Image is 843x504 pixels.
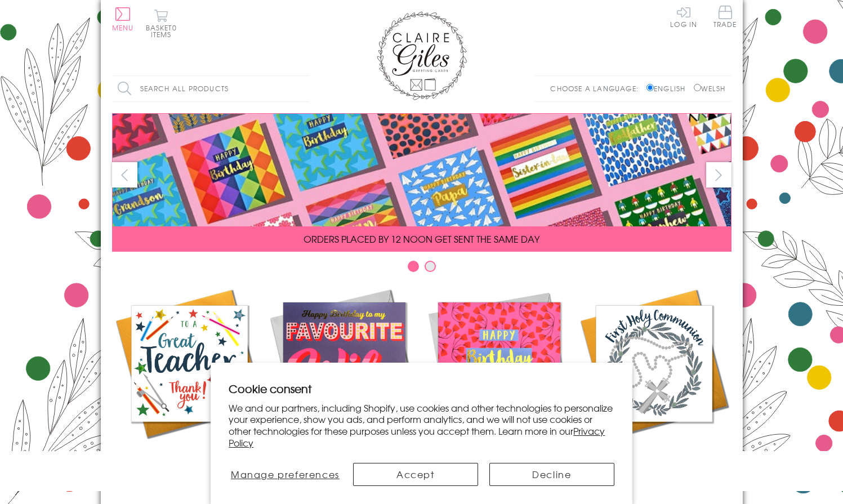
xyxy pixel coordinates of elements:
button: prev [112,162,137,188]
button: Basket0 items [146,9,177,38]
a: Log In [670,6,697,28]
span: Menu [112,23,134,33]
a: Communion and Confirmation [577,286,732,476]
span: Academic [160,449,218,463]
button: Manage preferences [229,463,341,486]
button: Carousel Page 2 [425,261,436,272]
input: Welsh [694,84,701,91]
p: Choose a language: [550,83,644,93]
a: New Releases [267,286,422,463]
label: English [646,83,691,93]
span: Communion and Confirmation [606,449,702,476]
a: Academic [112,286,267,463]
img: Claire Giles Greetings Cards [377,11,467,100]
div: Carousel Pagination [112,260,732,278]
button: Menu [112,7,134,31]
button: Decline [489,463,614,486]
input: English [646,84,654,91]
button: Accept [353,463,478,486]
label: Welsh [694,83,726,93]
a: Privacy Policy [229,424,605,449]
a: Trade [713,6,737,30]
input: Search all products [112,76,309,101]
a: Birthdays [422,286,577,463]
span: 0 items [151,23,177,39]
input: Search [298,76,309,101]
span: Trade [713,6,737,28]
h2: Cookie consent [229,381,614,396]
button: Carousel Page 1 (Current Slide) [408,261,419,272]
span: Manage preferences [231,467,340,481]
span: ORDERS PLACED BY 12 NOON GET SENT THE SAME DAY [304,232,539,246]
p: We and our partners, including Shopify, use cookies and other technologies to personalize your ex... [229,402,614,449]
button: next [706,162,732,188]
